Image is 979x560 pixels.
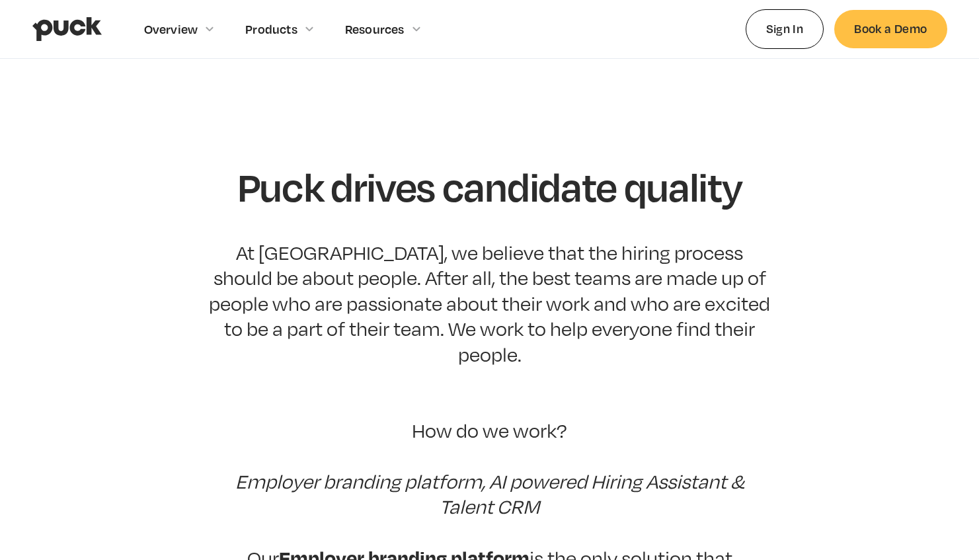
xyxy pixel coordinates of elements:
[237,165,742,208] h1: Puck drives candidate quality
[235,469,744,518] em: Employer branding platform, AI powered Hiring Assistant & Talent CRM
[345,22,405,36] div: Resources
[245,22,297,36] div: Products
[746,9,824,48] a: Sign In
[144,22,198,36] div: Overview
[834,10,947,48] a: Book a Demo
